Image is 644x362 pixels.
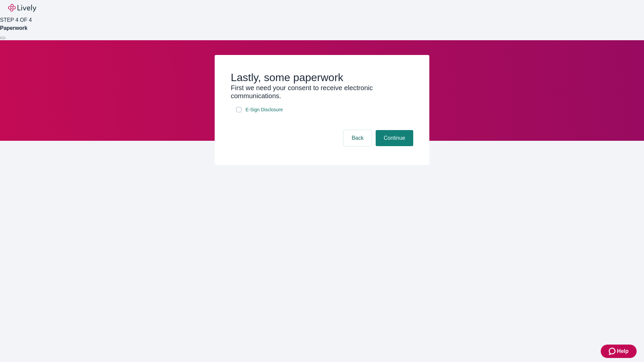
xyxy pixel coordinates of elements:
button: Zendesk support iconHelp [601,345,637,358]
span: E-Sign Disclosure [246,106,283,113]
a: e-sign disclosure document [244,106,284,114]
svg: Zendesk support icon [609,347,617,355]
button: Back [343,130,372,146]
h2: Lastly, some paperwork [231,71,413,84]
img: Lively [8,4,36,12]
span: Help [617,347,629,355]
h3: First we need your consent to receive electronic communications. [231,84,413,100]
button: Continue [376,130,413,146]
